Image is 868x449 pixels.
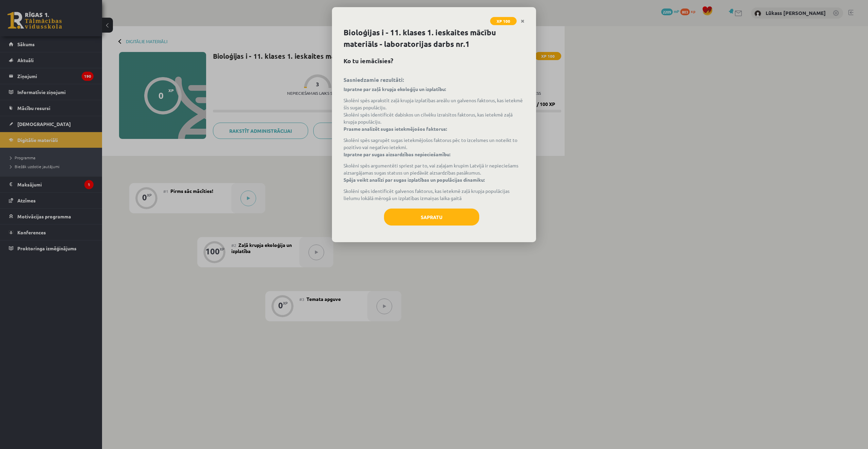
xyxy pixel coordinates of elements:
a: Close [517,15,529,28]
span: XP 100 [490,17,517,25]
li: Skolēni spēs sagrupēt sugas ietekmējošos faktorus pēc to izcelsmes un noteikt to pozitīvo vai neg... [344,137,524,151]
strong: Spēja veikt analīzi par sugas izplatības un populācijas dinamiku: [344,177,485,183]
strong: Izpratne par zaļā krupja ekoloģiju un izplatību: [344,86,446,92]
strong: Izpratne par sugas aizsardzības nepieciešamību: [344,151,450,157]
h2: Ko tu iemācīsies? [344,56,524,65]
strong: Sasniedzamie rezultāti: [344,76,404,83]
li: Skolēni spēs identificēt dabiskos un cilvēku izraisītos faktorus, kas ietekmē zaļā krupja populāc... [344,111,524,125]
li: Skolēni spēs aprakstīt zaļā krupja izplatības areālu un galvenos faktorus, kas ietekmē šīs sugas ... [344,97,524,111]
li: Skolēni spēs identificēt galvenos faktorus, kas ietekmē zaļā krupja populācijas lielumu lokālā mē... [344,187,524,202]
h1: Bioloģijas i - 11. klases 1. ieskaites mācību materiāls - laboratorijas darbs nr.1 [344,27,524,50]
li: Skolēni spēs argumentēti spriest par to, vai zaļajam krupim Latvijā ir nepieciešams aizsargājamas... [344,162,524,176]
button: Sapratu [384,209,479,226]
strong: Prasme analizēt sugas ietekmējošos faktorus: [344,126,447,132]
